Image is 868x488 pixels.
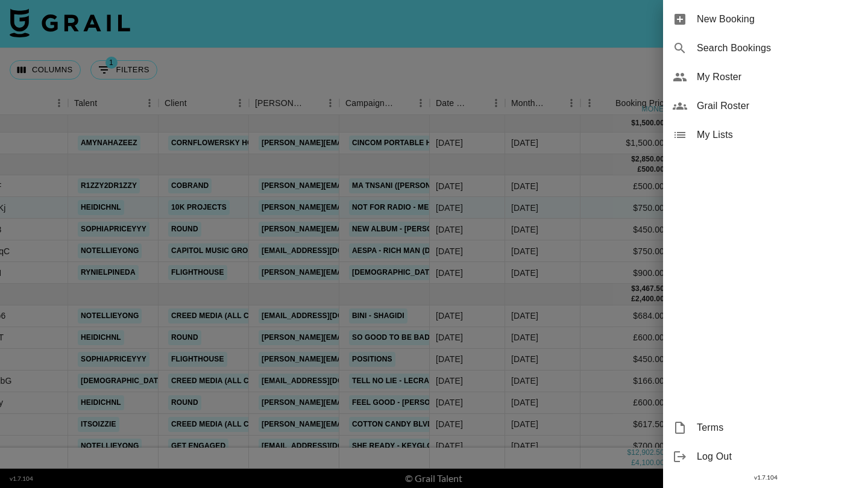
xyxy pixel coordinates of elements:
[663,92,868,120] div: Grail Roster
[697,449,858,464] span: Log Out
[697,128,858,142] span: My Lists
[663,34,868,63] div: Search Bookings
[663,442,868,471] div: Log Out
[697,12,858,27] span: New Booking
[663,471,868,484] div: v 1.7.104
[663,413,868,442] div: Terms
[697,99,858,113] span: Grail Roster
[697,421,858,435] span: Terms
[663,120,868,149] div: My Lists
[697,70,858,84] span: My Roster
[663,5,868,34] div: New Booking
[697,41,858,55] span: Search Bookings
[663,63,868,92] div: My Roster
